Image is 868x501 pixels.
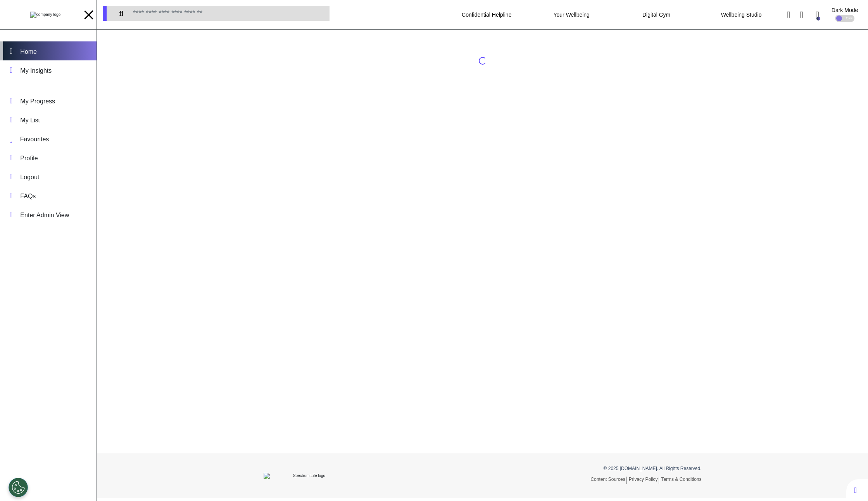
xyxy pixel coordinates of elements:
[20,211,69,220] div: Enter Admin View
[488,465,702,472] p: © 2025 [DOMAIN_NAME]. All Rights Reserved.
[20,154,38,163] div: Profile
[20,47,37,57] div: Home
[629,477,659,484] a: Privacy Policy
[20,173,39,182] div: Logout
[9,478,28,497] button: Open Preferences
[20,66,52,75] div: My Insights
[30,12,60,18] img: company logo
[590,477,626,484] a: Content Sources
[20,116,40,125] div: My List
[448,4,525,26] div: Confidential Helpline
[20,97,55,106] div: My Progress
[533,4,610,26] div: Your Wellbeing
[835,15,854,22] div: OFF
[832,7,858,13] div: Dark Mode
[618,4,695,26] div: Digital Gym
[661,477,701,482] a: Terms & Conditions
[264,473,349,479] img: Spectrum.Life logo
[702,4,780,26] div: Wellbeing Studio
[20,135,49,144] div: Favourites
[20,192,36,201] div: FAQs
